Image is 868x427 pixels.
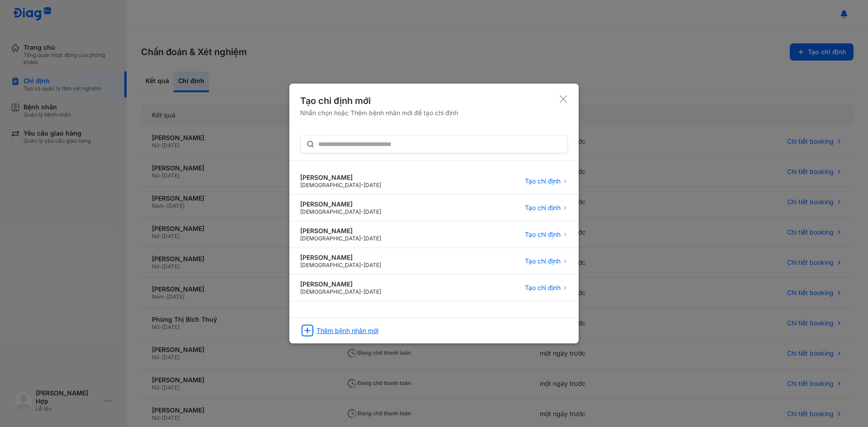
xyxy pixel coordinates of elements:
[300,280,381,288] div: [PERSON_NAME]
[525,257,561,265] span: Tạo chỉ định
[300,253,381,262] div: [PERSON_NAME]
[361,208,363,215] span: -
[363,235,381,242] span: [DATE]
[361,235,363,242] span: -
[363,288,381,295] span: [DATE]
[361,182,363,188] span: -
[300,182,361,188] span: [DEMOGRAPHIC_DATA]
[300,94,458,107] div: Tạo chỉ định mới
[525,204,561,212] span: Tạo chỉ định
[300,208,361,215] span: [DEMOGRAPHIC_DATA]
[363,182,381,188] span: [DATE]
[363,262,381,268] span: [DATE]
[300,262,361,268] span: [DEMOGRAPHIC_DATA]
[525,230,561,239] span: Tạo chỉ định
[316,327,378,335] div: Thêm bệnh nhân mới
[525,177,561,185] span: Tạo chỉ định
[300,227,381,235] div: [PERSON_NAME]
[361,262,363,268] span: -
[361,288,363,295] span: -
[300,174,381,182] div: [PERSON_NAME]
[300,288,361,295] span: [DEMOGRAPHIC_DATA]
[363,208,381,215] span: [DATE]
[300,235,361,242] span: [DEMOGRAPHIC_DATA]
[300,109,458,117] div: Nhấn chọn hoặc Thêm bệnh nhân mới để tạo chỉ định
[525,284,561,292] span: Tạo chỉ định
[300,200,381,208] div: [PERSON_NAME]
